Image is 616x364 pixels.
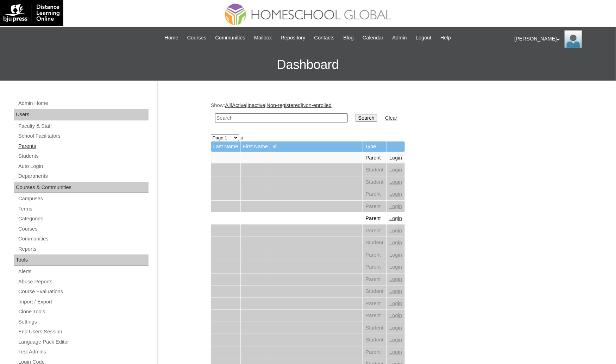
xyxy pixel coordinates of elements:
a: Login [390,215,402,221]
td: Parent [363,152,386,164]
a: Import / Export [18,297,149,306]
a: Inactive [247,102,265,108]
a: Login [390,337,402,343]
a: All [225,102,231,108]
a: Home [161,34,182,42]
a: End Users Session [18,327,149,336]
span: Calendar [363,34,383,42]
td: Parent [363,201,386,213]
a: Login [390,179,402,185]
td: Parent [363,346,386,358]
span: Admin [392,34,407,42]
a: Settings [18,318,149,326]
h3: Dashboard [4,49,612,81]
a: Terms [18,205,149,213]
td: Parent [363,298,386,310]
a: Admin Home [18,99,149,108]
a: Login [390,325,402,331]
input: Search [215,113,348,123]
a: Calendar [359,34,387,42]
td: Parent [363,213,386,225]
td: Student [363,334,386,346]
span: Mailbox [254,34,272,42]
a: » [240,135,243,140]
td: Parent [363,188,386,200]
a: Communities [212,34,249,42]
td: Type [363,142,386,152]
div: Show: | | | | [211,102,559,127]
div: Tools [14,255,149,266]
a: Login [390,288,402,294]
span: Repository [281,34,306,42]
div: [PERSON_NAME] [515,30,609,48]
a: Non-enrolled [302,102,332,108]
td: Id [270,142,363,152]
span: Contacts [314,34,335,42]
a: Admin [389,34,411,42]
td: Parent [363,310,386,322]
span: Home [165,34,178,42]
a: Login [390,264,402,270]
a: Courses [18,225,149,233]
a: Reports [18,245,149,253]
a: Alerts [18,267,149,276]
a: Departments [18,172,149,181]
a: Login [390,313,402,318]
td: First Name [241,142,270,152]
a: Students [18,152,149,161]
td: Parent [363,225,386,237]
span: Help [440,34,451,42]
td: Last Name [211,142,240,152]
a: Clone Tools [18,307,149,316]
a: Login [390,276,402,282]
a: Help [437,34,454,42]
span: Courses [187,34,207,42]
td: Student [363,164,386,176]
a: Communities [18,234,149,243]
a: Repository [277,34,309,42]
a: Mailbox [251,34,276,42]
a: Login [390,349,402,355]
a: Test Admins [18,347,149,356]
a: Categories [18,214,149,223]
a: Login [390,240,402,245]
img: logo-white.png [4,4,59,23]
a: Campuses [18,194,149,203]
a: Login [390,203,402,209]
a: Abuse Reports [18,277,149,286]
a: Login [390,301,402,306]
input: Search [356,114,377,122]
td: Student [363,176,386,188]
span: Communities [215,34,245,42]
a: Logout [412,34,435,42]
a: Login [390,252,402,258]
td: Student [363,322,386,334]
a: Login [390,191,402,197]
a: School Facilitators [18,132,149,140]
a: Login [390,167,402,172]
a: Course Evaluations [18,287,149,296]
td: Parent [363,261,386,273]
div: Users [14,109,149,120]
a: Parents [18,142,149,151]
a: Auto Login [18,162,149,171]
a: Language Pack Editor [18,338,149,346]
a: Courses [184,34,210,42]
a: Blog [340,34,357,42]
div: Courses & Communities [14,182,149,193]
img: Ariane Ebuen [565,30,582,48]
td: Student [363,285,386,297]
a: Contacts [311,34,338,42]
a: Non-registered [267,102,301,108]
a: Login [390,228,402,233]
span: Logout [416,34,432,42]
td: Parent [363,249,386,261]
a: Clear [385,115,397,121]
td: Student [363,237,386,249]
td: Parent [363,274,386,285]
a: Faculty & Staff [18,122,149,131]
a: Active [232,102,246,108]
a: Login [390,155,402,161]
span: Blog [344,34,354,42]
